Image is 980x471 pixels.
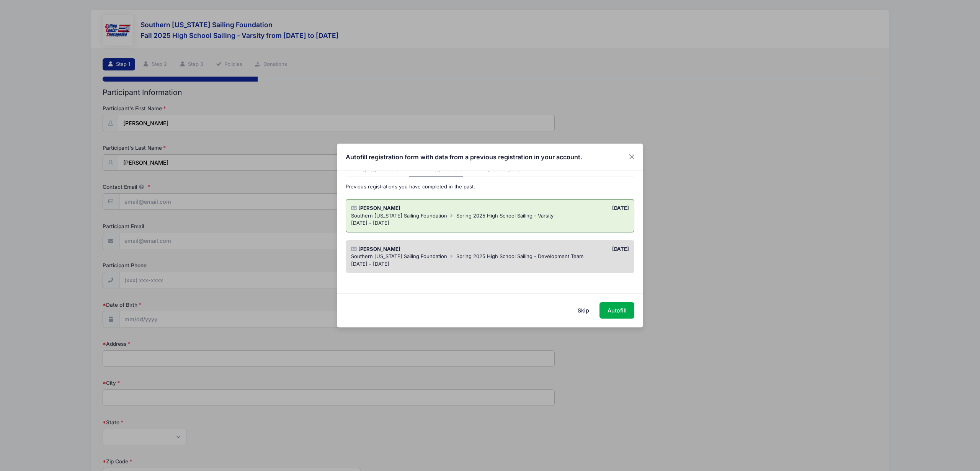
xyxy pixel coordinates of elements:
[625,150,639,164] button: Close
[351,253,447,259] span: Southern [US_STATE] Sailing Foundation
[351,213,447,219] span: Southern [US_STATE] Sailing Foundation
[430,166,463,172] span: Registrations
[501,166,533,172] span: Registrations
[456,213,554,219] span: Spring 2025 High School Sailing - Varsity
[347,245,490,253] div: [PERSON_NAME]
[570,302,597,319] button: Skip
[351,260,629,268] div: [DATE] - [DATE]
[490,204,633,212] div: [DATE]
[351,219,629,227] div: [DATE] - [DATE]
[366,166,399,172] span: Registrations
[490,245,633,253] div: [DATE]
[346,183,635,191] p: Previous registrations you have completed in the past.
[346,152,582,162] h4: Autofill registration form with data from a previous registration in your account.
[347,204,490,212] div: [PERSON_NAME]
[456,253,583,259] span: Spring 2025 High School Sailing - Development Team
[599,302,634,319] button: Autofill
